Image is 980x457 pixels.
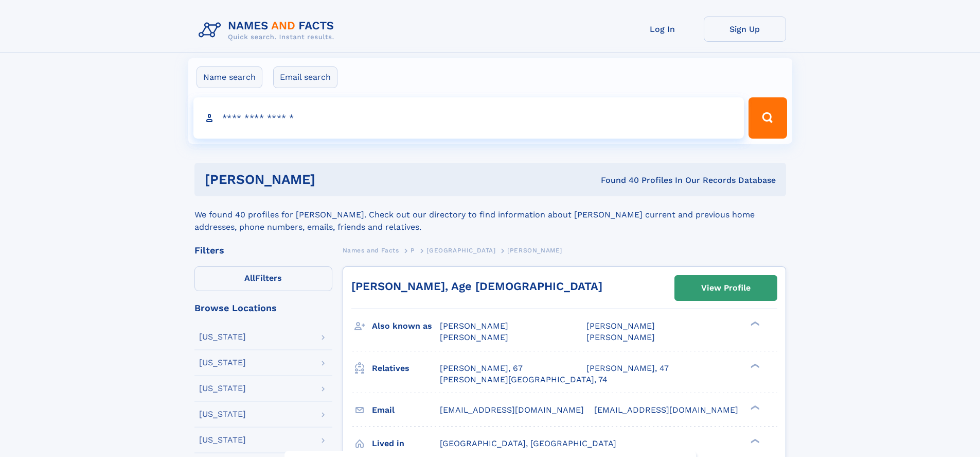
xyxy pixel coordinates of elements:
[675,276,777,300] a: View Profile
[586,332,655,342] span: [PERSON_NAME]
[704,16,786,42] a: Sign Up
[426,247,495,254] span: [GEOGRAPHIC_DATA]
[194,266,332,291] label: Filters
[199,359,246,367] div: [US_STATE]
[197,66,262,88] label: Name search
[244,273,255,283] span: All
[199,333,246,341] div: [US_STATE]
[372,360,440,377] h3: Relatives
[458,175,776,186] div: Found 40 Profiles In Our Records Database
[440,363,523,374] a: [PERSON_NAME], 67
[594,405,738,415] span: [EMAIL_ADDRESS][DOMAIN_NAME]
[507,247,562,254] span: [PERSON_NAME]
[199,410,246,418] div: [US_STATE]
[748,362,760,369] div: ❯
[586,321,655,331] span: [PERSON_NAME]
[205,173,458,186] h1: [PERSON_NAME]
[372,317,440,335] h3: Also known as
[194,196,786,233] div: We found 40 profiles for [PERSON_NAME]. Check out our directory to find information about [PERSON...
[273,66,337,88] label: Email search
[440,374,608,385] a: [PERSON_NAME][GEOGRAPHIC_DATA], 74
[621,16,704,42] a: Log In
[372,435,440,452] h3: Lived in
[194,16,343,44] img: Logo Names and Facts
[440,405,584,415] span: [EMAIL_ADDRESS][DOMAIN_NAME]
[701,276,751,300] div: View Profile
[411,247,415,254] span: P
[194,246,332,255] div: Filters
[586,363,669,374] a: [PERSON_NAME], 47
[748,437,760,444] div: ❯
[193,97,744,139] input: search input
[440,332,508,342] span: [PERSON_NAME]
[440,321,508,331] span: [PERSON_NAME]
[749,97,787,139] button: Search Button
[343,244,399,257] a: Names and Facts
[199,436,246,444] div: [US_STATE]
[372,401,440,419] h3: Email
[440,438,616,448] span: [GEOGRAPHIC_DATA], [GEOGRAPHIC_DATA]
[199,384,246,393] div: [US_STATE]
[426,244,495,257] a: [GEOGRAPHIC_DATA]
[748,320,760,327] div: ❯
[194,303,332,313] div: Browse Locations
[748,404,760,411] div: ❯
[351,280,602,293] a: [PERSON_NAME], Age [DEMOGRAPHIC_DATA]
[411,244,415,257] a: P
